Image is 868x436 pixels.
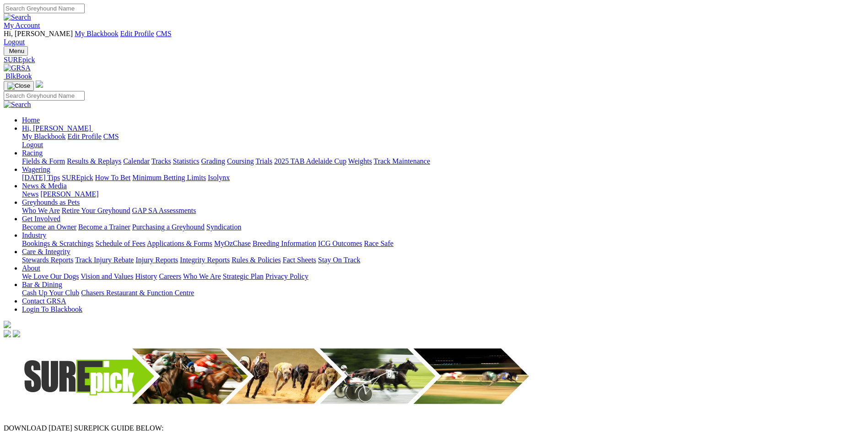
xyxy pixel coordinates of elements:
[22,116,40,124] a: Home
[62,207,130,214] a: Retire Your Greyhound
[214,239,251,247] a: MyOzChase
[22,223,864,231] div: Get Involved
[4,21,40,29] a: My Account
[22,239,864,248] div: Industry
[132,223,205,231] a: Purchasing a Greyhound
[67,157,121,165] a: Results & Replays
[103,133,119,140] a: CMS
[318,256,360,264] a: Stay On Track
[223,272,264,280] a: Strategic Plan
[227,157,254,165] a: Coursing
[40,190,98,198] a: [PERSON_NAME]
[22,256,864,264] div: Care & Integrity
[232,256,281,264] a: Rules & Policies
[135,272,157,280] a: History
[4,56,864,64] a: SUREpick
[4,72,32,80] a: BlkBook
[22,165,50,173] a: Wagering
[22,207,864,215] div: Greyhounds as Pets
[4,13,31,21] img: Search
[75,30,119,37] a: My Blackbook
[22,281,62,288] a: Bar & Dining
[201,157,225,165] a: Grading
[4,4,85,13] input: Search
[4,91,85,101] input: Search
[22,289,864,297] div: Bar & Dining
[22,297,66,305] a: Contact GRSA
[22,215,60,223] a: Get Involved
[183,272,221,280] a: Who We Are
[4,30,73,37] span: Hi, [PERSON_NAME]
[180,256,230,264] a: Integrity Reports
[68,133,102,140] a: Edit Profile
[75,256,134,264] a: Track Injury Rebate
[22,133,864,149] div: Hi, [PERSON_NAME]
[81,272,133,280] a: Vision and Values
[265,272,308,280] a: Privacy Policy
[123,157,150,165] a: Calendar
[22,305,82,313] a: Login To Blackbook
[374,157,430,165] a: Track Maintenance
[255,157,272,165] a: Trials
[9,48,24,54] span: Menu
[274,157,346,165] a: 2025 TAB Adelaide Cup
[132,174,206,181] a: Minimum Betting Limits
[22,256,73,264] a: Stewards Reports
[22,272,864,281] div: About
[95,239,145,247] a: Schedule of Fees
[22,190,38,198] a: News
[147,239,212,247] a: Applications & Forms
[22,157,864,165] div: Racing
[22,223,76,231] a: Become an Owner
[4,64,31,72] img: GRSA
[132,207,196,214] a: GAP SA Assessments
[5,72,32,80] span: BlkBook
[4,46,28,56] button: Toggle navigation
[22,174,60,181] a: [DATE] Tips
[208,174,230,181] a: Isolynx
[22,272,79,280] a: We Love Our Dogs
[4,38,25,46] a: Logout
[22,190,864,198] div: News & Media
[156,30,172,37] a: CMS
[81,289,194,297] a: Chasers Restaurant & Function Centre
[4,339,553,414] img: Surepick_banner_2.jpg
[22,231,46,239] a: Industry
[22,157,65,165] a: Fields & Form
[4,330,11,337] img: facebook.svg
[62,174,93,181] a: SUREpick
[22,198,80,206] a: Greyhounds as Pets
[22,182,67,190] a: News & Media
[22,124,93,132] a: Hi, [PERSON_NAME]
[4,81,34,91] button: Toggle navigation
[253,239,316,247] a: Breeding Information
[206,223,241,231] a: Syndication
[173,157,199,165] a: Statistics
[159,272,181,280] a: Careers
[22,289,79,297] a: Cash Up Your Club
[4,321,11,328] img: logo-grsa-white.png
[22,141,43,149] a: Logout
[7,82,30,90] img: Close
[348,157,372,165] a: Weights
[36,80,43,88] img: logo-grsa-white.png
[13,330,20,337] img: twitter.svg
[22,264,40,272] a: About
[22,124,91,132] span: Hi, [PERSON_NAME]
[22,174,864,182] div: Wagering
[318,239,362,247] a: ICG Outcomes
[22,149,43,157] a: Racing
[135,256,178,264] a: Injury Reports
[95,174,131,181] a: How To Bet
[22,207,60,214] a: Who We Are
[22,133,66,140] a: My Blackbook
[151,157,171,165] a: Tracks
[4,30,864,46] div: My Account
[22,248,70,255] a: Care & Integrity
[120,30,154,37] a: Edit Profile
[22,239,93,247] a: Bookings & Scratchings
[78,223,130,231] a: Become a Trainer
[4,101,31,109] img: Search
[364,239,393,247] a: Race Safe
